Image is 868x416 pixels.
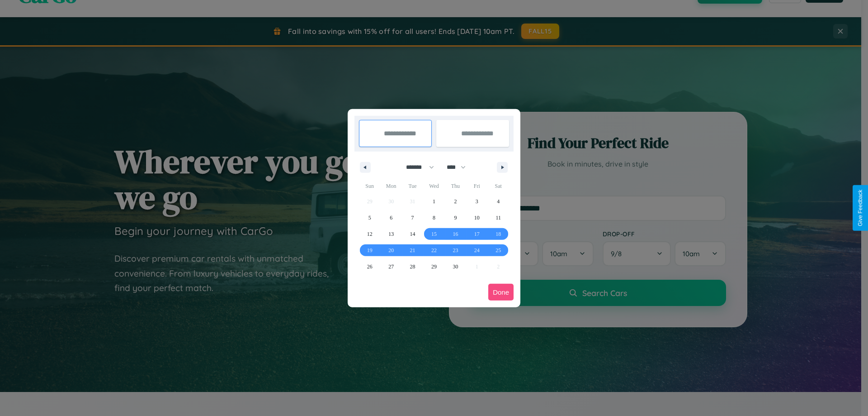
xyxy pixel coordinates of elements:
button: 23 [445,242,466,258]
span: 11 [495,210,501,226]
span: 12 [367,226,373,242]
span: 5 [368,210,371,226]
span: 2 [454,193,457,210]
button: 30 [445,258,466,275]
span: 17 [474,226,480,242]
button: 29 [423,258,444,275]
span: 7 [411,210,414,226]
span: Sat [488,179,509,193]
span: 29 [431,258,437,275]
button: 18 [488,226,509,242]
span: 3 [476,193,478,210]
button: 25 [488,242,509,258]
span: 27 [388,258,394,275]
button: 21 [402,242,423,258]
button: 11 [488,210,509,226]
span: 16 [453,226,458,242]
span: 22 [431,242,437,258]
span: 9 [454,210,457,226]
button: 17 [466,226,487,242]
span: 23 [453,242,458,258]
button: 28 [402,258,423,275]
button: 15 [423,226,444,242]
span: 8 [433,210,435,226]
button: 26 [359,258,380,275]
span: 13 [388,226,394,242]
span: 28 [410,258,415,275]
div: Give Feedback [857,190,863,226]
button: Done [488,284,514,301]
span: 1 [433,193,435,210]
button: 6 [380,210,401,226]
span: Sun [359,179,380,193]
span: 24 [474,242,480,258]
button: 19 [359,242,380,258]
button: 13 [380,226,401,242]
button: 5 [359,210,380,226]
button: 3 [466,193,487,210]
button: 14 [402,226,423,242]
span: Thu [445,179,466,193]
button: 9 [445,210,466,226]
button: 8 [423,210,444,226]
span: Mon [380,179,401,193]
span: 4 [497,193,500,210]
button: 22 [423,242,444,258]
span: 14 [410,226,415,242]
button: 20 [380,242,401,258]
button: 7 [402,210,423,226]
button: 4 [488,193,509,210]
span: Wed [423,179,444,193]
span: 21 [410,242,415,258]
button: 24 [466,242,487,258]
button: 27 [380,258,401,275]
span: 26 [367,258,373,275]
span: 20 [388,242,394,258]
button: 10 [466,210,487,226]
button: 1 [423,193,444,210]
span: 6 [390,210,392,226]
button: 2 [445,193,466,210]
span: 19 [367,242,373,258]
button: 12 [359,226,380,242]
span: Tue [402,179,423,193]
span: Fri [466,179,487,193]
span: 15 [431,226,437,242]
button: 16 [445,226,466,242]
span: 30 [453,258,458,275]
span: 10 [474,210,480,226]
span: 18 [495,226,501,242]
span: 25 [495,242,501,258]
